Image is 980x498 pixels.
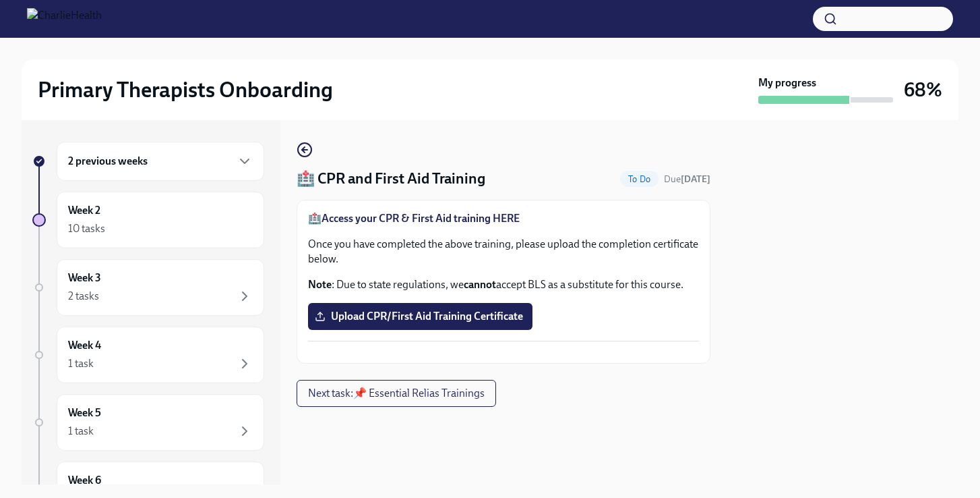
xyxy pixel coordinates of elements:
[57,142,264,181] div: 2 previous weeks
[32,192,264,248] a: Week 210 tasks
[68,473,101,488] h6: Week 6
[68,356,94,371] div: 1 task
[68,203,100,218] h6: Week 2
[32,394,264,451] a: Week 51 task
[297,380,496,407] button: Next task:📌 Essential Relias Trainings
[308,211,699,226] p: 🏥
[308,278,332,291] strong: Note
[68,424,94,439] div: 1 task
[32,327,264,383] a: Week 41 task
[68,406,101,420] h6: Week 5
[664,173,710,185] span: Due
[308,387,485,400] span: Next task : 📌 Essential Relias Trainings
[38,76,333,103] h2: Primary Therapists Onboarding
[27,8,102,30] img: CharlieHealth
[464,278,496,291] strong: cannot
[321,212,520,225] a: Access your CPR & First Aid training HERE
[664,173,710,186] span: August 23rd, 2025 09:00
[68,338,101,353] h6: Week 4
[620,174,659,184] span: To Do
[68,154,148,169] h6: 2 previous weeks
[297,169,485,189] h4: 🏥 CPR and First Aid Training
[758,76,816,90] strong: My progress
[904,78,942,102] h3: 68%
[308,237,699,267] p: Once you have completed the above training, please upload the completion certificate below.
[68,221,105,236] div: 10 tasks
[308,303,532,330] label: Upload CPR/First Aid Training Certificate
[68,289,99,304] div: 2 tasks
[308,277,699,292] p: : Due to state regulations, we accept BLS as a substitute for this course.
[317,310,523,323] span: Upload CPR/First Aid Training Certificate
[32,259,264,316] a: Week 32 tasks
[681,173,710,185] strong: [DATE]
[68,271,101,285] h6: Week 3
